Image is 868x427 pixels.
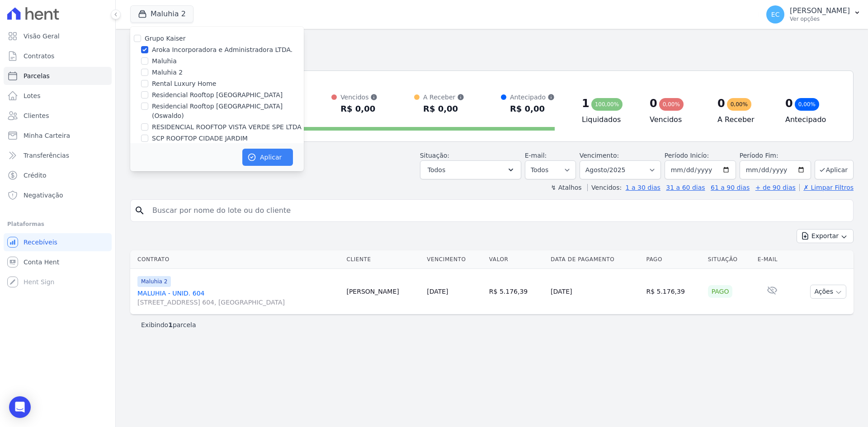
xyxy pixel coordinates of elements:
label: Período Fim: [740,151,811,160]
label: Rental Luxury Home [152,79,216,89]
a: Lotes [4,87,112,105]
span: Minha Carteira [24,131,70,140]
label: RESIDENCIAL ROOFTOP VISTA VERDE SPE LTDA [152,122,302,132]
th: Situação [704,250,754,269]
span: Parcelas [24,71,50,80]
div: 0 [785,96,793,111]
label: Maluhia [152,56,177,66]
a: [DATE] [427,288,448,295]
a: + de 90 dias [755,184,796,191]
a: 31 a 60 dias [666,184,705,191]
a: Transferências [4,146,112,164]
label: Residencial Rooftop [GEOGRAPHIC_DATA] (Oswaldo) [152,102,304,121]
a: Recebíveis [4,233,112,251]
a: ✗ Limpar Filtros [799,184,854,191]
b: 1 [168,321,173,328]
h4: Antecipado [785,114,839,125]
span: EC [771,11,780,18]
div: 1 [582,96,590,111]
a: Contratos [4,47,112,65]
label: Situação: [420,152,449,159]
div: 0 [650,96,657,111]
label: Residencial Rooftop [GEOGRAPHIC_DATA] [152,90,283,100]
div: R$ 0,00 [423,102,464,116]
div: Vencidos [340,93,377,102]
span: Maluhia 2 [137,276,171,287]
h4: Vencidos [650,114,703,125]
a: 1 a 30 dias [626,184,660,191]
label: Aroka Incorporadora e Administradora LTDA. [152,45,292,55]
a: Parcelas [4,67,112,85]
label: Vencidos: [587,184,622,191]
label: ↯ Atalhos [551,184,581,191]
span: Conta Hent [24,258,59,267]
div: 0,00% [659,98,684,111]
a: Visão Geral [4,27,112,45]
th: Cliente [343,250,423,269]
th: E-mail [754,250,791,269]
div: R$ 0,00 [340,102,377,116]
th: Pago [642,250,704,269]
a: Clientes [4,107,112,125]
a: Conta Hent [4,253,112,271]
button: EC [PERSON_NAME] Ver opções [759,2,868,27]
div: Open Intercom Messenger [9,396,31,418]
div: 100,00% [591,98,623,111]
i: search [134,205,145,216]
button: Maluhia 2 [130,5,193,23]
th: Contrato [130,250,343,269]
span: Todos [428,164,445,175]
div: A Receber [423,93,464,102]
td: [PERSON_NAME] [343,269,423,314]
label: Vencimento: [580,152,619,159]
button: Exportar [797,229,854,243]
th: Vencimento [423,250,486,269]
div: R$ 0,00 [510,102,555,116]
span: Recebíveis [24,238,57,247]
h4: A Receber [717,114,771,125]
button: Aplicar [242,149,293,166]
p: [PERSON_NAME] [790,6,850,15]
span: Transferências [24,151,69,160]
h2: Parcelas [130,36,854,52]
h4: Liquidados [582,114,635,125]
span: Negativação [24,191,63,200]
button: Todos [420,160,521,179]
a: 61 a 90 dias [711,184,750,191]
span: Contratos [24,52,54,61]
input: Buscar por nome do lote ou do cliente [147,202,849,220]
button: Ações [810,285,846,299]
th: Valor [486,250,547,269]
a: Crédito [4,166,112,184]
label: Período Inicío: [665,152,709,159]
span: [STREET_ADDRESS] 604, [GEOGRAPHIC_DATA] [137,298,339,307]
div: 0,00% [795,98,819,111]
div: Plataformas [7,219,108,230]
label: SCP ROOFTOP CIDADE JARDIM [152,134,248,143]
a: Negativação [4,186,112,204]
p: Exibindo parcela [141,320,196,329]
span: Clientes [24,111,49,120]
span: Lotes [24,91,41,100]
p: Ver opções [790,15,850,23]
button: Aplicar [815,160,854,179]
label: Maluhia 2 [152,68,183,77]
th: Data de Pagamento [547,250,642,269]
div: Pago [708,285,733,298]
label: E-mail: [525,152,547,159]
span: Crédito [24,171,47,180]
div: 0 [717,96,725,111]
div: 0,00% [727,98,751,111]
div: Antecipado [510,93,555,102]
td: R$ 5.176,39 [486,269,547,314]
label: Grupo Kaiser [145,35,185,42]
td: R$ 5.176,39 [642,269,704,314]
a: MALUHIA - UNID. 604[STREET_ADDRESS] 604, [GEOGRAPHIC_DATA] [137,289,339,307]
a: Minha Carteira [4,127,112,145]
span: Visão Geral [24,32,60,41]
td: [DATE] [547,269,642,314]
